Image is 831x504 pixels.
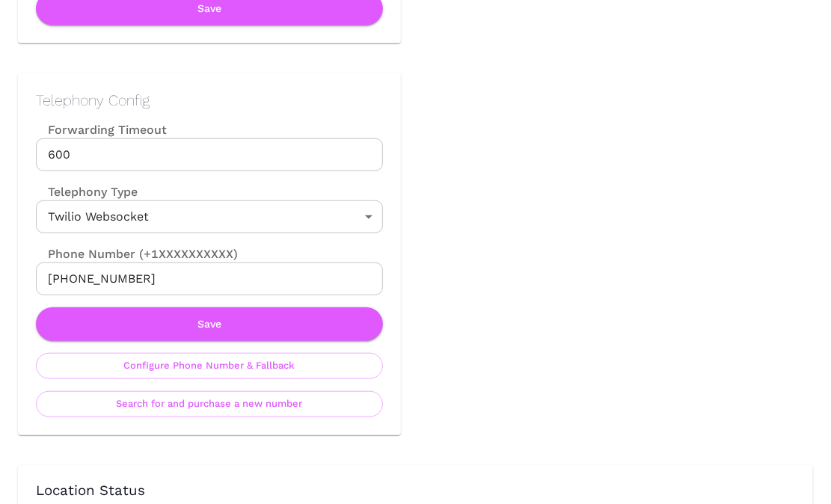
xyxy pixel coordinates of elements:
[36,200,383,233] div: Twilio Websocket
[36,353,383,379] button: Configure Phone Number & Fallback
[36,183,138,200] label: Telephony Type
[36,483,795,500] h3: Location Status
[36,307,383,341] button: Save
[36,91,383,109] h2: Telephony Config
[36,121,383,138] label: Forwarding Timeout
[36,391,383,417] button: Search for and purchase a new number
[36,245,383,262] label: Phone Number (+1XXXXXXXXXX)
